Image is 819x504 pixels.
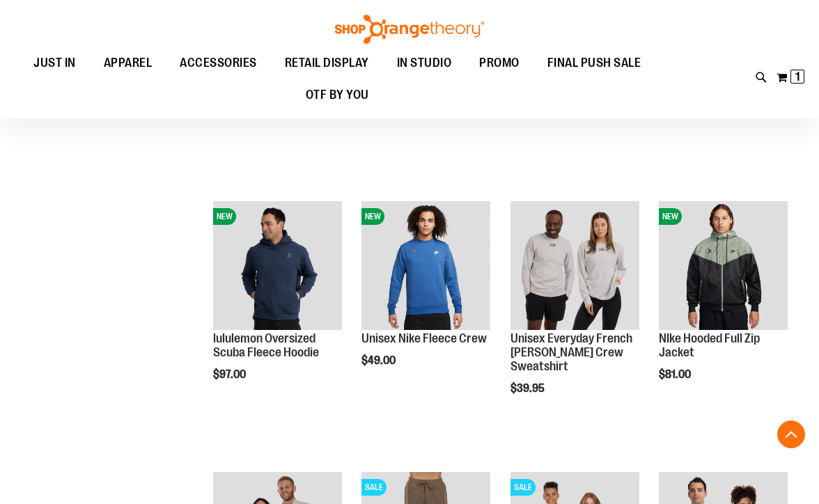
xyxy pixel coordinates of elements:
a: lululemon Oversized Scuba Fleece HoodieNEW [213,201,342,332]
a: JUST IN [19,47,90,79]
span: 1 [795,70,800,84]
a: Unisex Everyday French Terry Crew Sweatshirt [510,201,639,332]
a: Unisex Everyday French [PERSON_NAME] Crew Sweatshirt [510,331,632,373]
span: NEW [659,208,682,225]
a: lululemon Oversized Scuba Fleece Hoodie [213,331,319,359]
a: Unisex Nike Fleece CrewNEW [361,201,490,332]
a: Unisex Nike Fleece Crew [361,331,487,345]
span: JUST IN [33,47,76,79]
span: $49.00 [361,354,398,367]
span: PROMO [479,47,520,79]
a: FINAL PUSH SALE [533,47,655,79]
span: OTF BY YOU [306,79,369,111]
span: FINAL PUSH SALE [547,47,641,79]
span: RETAIL DISPLAY [285,47,369,79]
div: product [354,194,497,402]
img: NIke Hooded Full Zip Jacket [659,201,788,330]
span: NEW [213,208,236,225]
a: NIke Hooded Full Zip JacketNEW [659,201,788,332]
a: OTF BY YOU [292,79,383,111]
span: NEW [361,208,384,225]
img: Unisex Everyday French Terry Crew Sweatshirt [510,201,639,330]
div: product [504,194,646,430]
span: APPAREL [104,47,153,79]
span: SALE [510,479,536,496]
span: SALE [361,479,387,496]
a: IN STUDIO [383,47,466,79]
span: $81.00 [659,368,693,381]
img: lululemon Oversized Scuba Fleece Hoodie [213,201,342,330]
a: PROMO [465,47,533,79]
button: Back To Top [777,420,805,448]
a: RETAIL DISPLAY [271,47,383,79]
span: IN STUDIO [397,47,452,79]
a: NIke Hooded Full Zip Jacket [659,331,760,359]
a: APPAREL [90,47,166,79]
div: product [652,194,795,416]
div: product [206,194,349,416]
span: ACCESSORIES [180,47,257,79]
img: Unisex Nike Fleece Crew [361,201,490,330]
span: $97.00 [213,368,248,381]
a: ACCESSORIES [166,47,271,79]
img: Shop Orangetheory [333,15,486,44]
span: $39.95 [510,382,547,395]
